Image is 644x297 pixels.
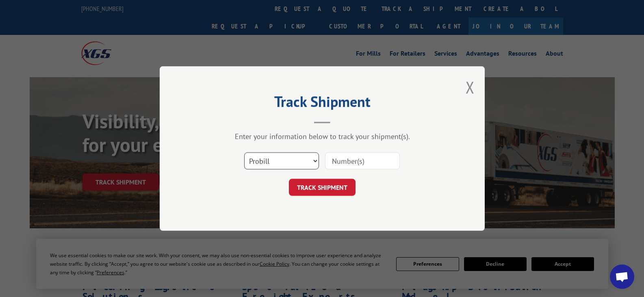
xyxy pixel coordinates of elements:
h2: Track Shipment [200,96,444,111]
button: Close modal [466,76,475,98]
a: Open chat [610,264,634,289]
button: TRACK SHIPMENT [289,179,356,196]
input: Number(s) [325,152,400,169]
div: Enter your information below to track your shipment(s). [200,132,444,141]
